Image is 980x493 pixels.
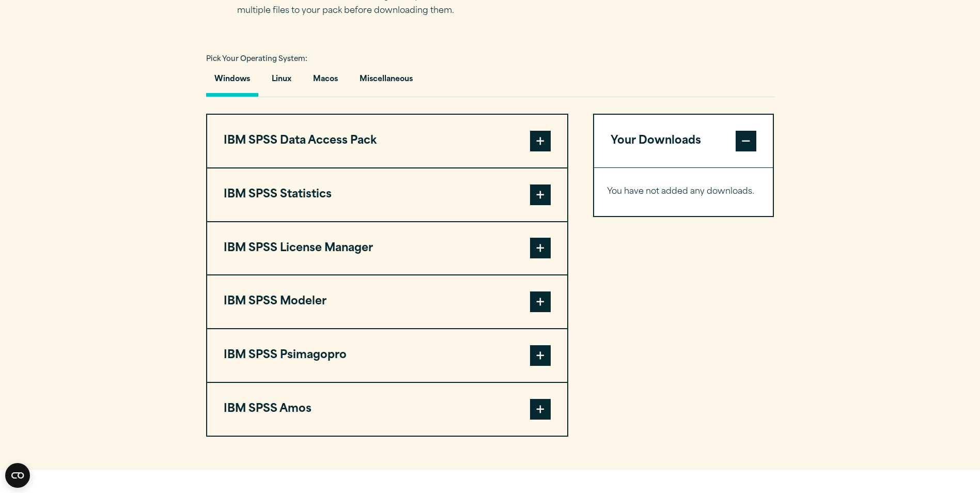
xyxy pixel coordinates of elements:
[305,67,346,97] button: Macos
[5,463,30,488] button: Open CMP widget
[207,222,567,275] button: IBM SPSS License Manager
[207,329,567,382] button: IBM SPSS Psimagopro
[206,67,258,97] button: Windows
[207,168,567,221] button: IBM SPSS Statistics
[206,56,307,63] span: Pick Your Operating System:
[207,383,567,436] button: IBM SPSS Amos
[351,67,421,97] button: Miscellaneous
[263,67,300,97] button: Linux
[207,275,567,328] button: IBM SPSS Modeler
[207,115,567,167] button: IBM SPSS Data Access Pack
[594,115,773,167] button: Your Downloads
[594,167,773,216] div: Your Downloads
[607,184,760,199] p: You have not added any downloads.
